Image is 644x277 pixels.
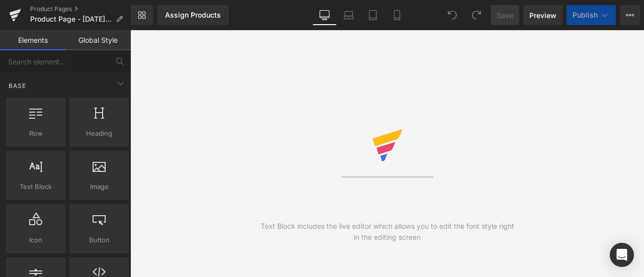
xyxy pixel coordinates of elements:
[497,10,513,21] span: Save
[9,235,62,245] span: Icon
[620,5,640,25] button: More
[442,5,462,25] button: Undo
[312,5,337,25] a: Desktop
[30,15,112,23] span: Product Page - [DATE] 15:16:21
[385,5,409,25] a: Mobile
[573,11,598,19] span: Publish
[567,5,616,25] button: Publish
[466,5,487,25] button: Redo
[65,30,131,50] a: Global Style
[259,221,516,243] div: Text Block includes the live editor which allows you to edit the font style right in the editing ...
[361,5,385,25] a: Tablet
[72,128,126,139] span: Heading
[72,235,126,245] span: Button
[523,5,562,25] a: Preview
[9,128,62,139] span: Row
[72,181,126,192] span: Image
[165,11,221,19] div: Assign Products
[529,10,556,21] span: Preview
[131,5,153,25] a: New Library
[610,243,634,267] div: Open Intercom Messenger
[337,5,361,25] a: Laptop
[8,81,27,90] span: Base
[30,5,131,13] a: Product Pages
[9,181,62,192] span: Text Block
